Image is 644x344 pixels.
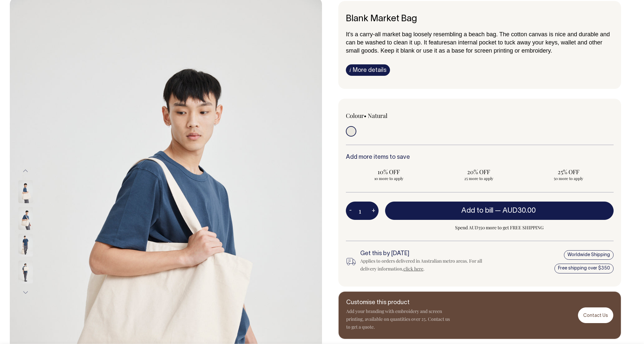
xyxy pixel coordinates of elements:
[346,154,614,161] h6: Add more items to save
[385,202,614,220] button: Add to bill —AUD30.00
[18,260,33,283] img: natural
[18,207,33,230] img: natural
[529,176,608,181] span: 50 more to apply
[349,66,351,73] span: i
[529,168,608,176] span: 25% OFF
[346,31,610,46] span: It's a carry-all market bag loosely resembling a beach bag. The cotton canvas is nice and durable...
[368,204,379,217] button: +
[346,166,432,183] input: 10% OFF 10 more to apply
[346,64,390,76] a: iMore details
[385,224,614,232] span: Spend AUD350 more to get FREE SHIPPING
[21,164,30,178] button: Previous
[346,307,451,331] p: Add your branding with embroidery and screen printing, available on quantities over 25. Contact u...
[21,285,30,300] button: Next
[360,257,492,273] div: Applies to orders delivered in Australian metro areas. For all delivery information, .
[364,112,366,120] span: •
[18,180,33,203] img: natural
[495,207,537,214] span: —
[439,168,518,176] span: 20% OFF
[360,251,492,257] h6: Get this by [DATE]
[18,234,33,256] img: natural
[346,204,355,217] button: -
[368,112,387,120] label: Natural
[346,112,453,120] div: Colour
[349,176,429,181] span: 10 more to apply
[425,39,450,46] span: t features
[346,39,602,54] span: an internal pocket to tuck away your keys, wallet and other small goods. Keep it blank or use it ...
[436,166,522,183] input: 20% OFF 25 more to apply
[578,307,613,323] a: Contact Us
[346,300,451,306] h6: Customise this product
[346,14,614,24] h6: Blank Market Bag
[526,166,612,183] input: 25% OFF 50 more to apply
[461,207,493,214] span: Add to bill
[502,207,536,214] span: AUD30.00
[439,176,518,181] span: 25 more to apply
[403,266,423,272] a: click here
[349,168,429,176] span: 10% OFF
